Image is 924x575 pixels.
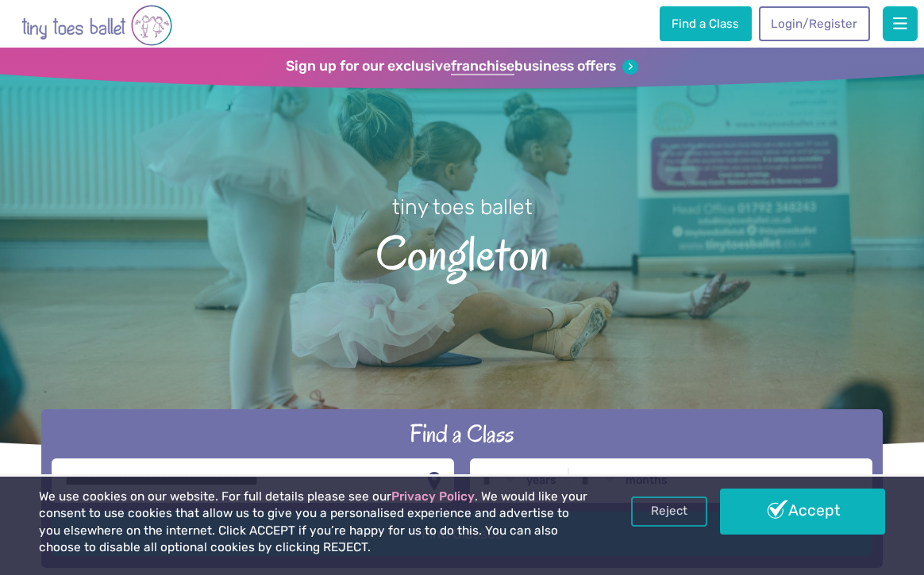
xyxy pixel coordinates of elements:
[25,221,899,280] span: Congleton
[39,489,589,557] p: We use cookies on our website. For full details please see our . We would like your consent to us...
[720,489,885,535] a: Accept
[52,418,872,450] h2: Find a Class
[286,58,637,75] a: Sign up for our exclusivefranchisebusiness offers
[759,6,870,41] a: Login/Register
[21,3,172,48] img: tiny toes ballet
[451,58,514,75] strong: franchise
[392,194,533,220] small: tiny toes ballet
[391,489,475,504] a: Privacy Policy
[660,6,752,41] a: Find a Class
[631,496,707,527] a: Reject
